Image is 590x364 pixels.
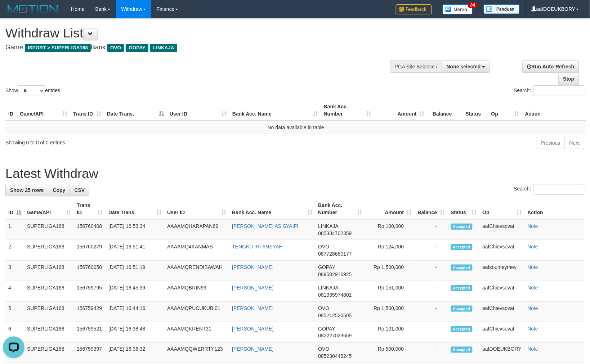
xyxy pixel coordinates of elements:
[365,261,415,281] td: Rp 1,500,000
[415,240,448,261] td: -
[24,343,74,363] td: SUPERLIGA168
[374,100,428,121] th: Amount: activate to sort column ascending
[415,302,448,322] td: -
[365,302,415,322] td: Rp 1,500,000
[5,219,24,240] td: 1
[5,121,586,134] td: No data available in table
[126,44,148,52] span: GOPAY
[480,302,525,322] td: aafChievsovat
[74,302,106,322] td: 156759429
[565,137,585,149] a: Next
[164,281,229,302] td: AAAAMQBRIN99
[164,240,229,261] td: AAAAMQ4KANMAS
[365,240,415,261] td: Rp 124,000
[415,281,448,302] td: -
[24,281,74,302] td: SUPERLIGA168
[316,199,365,219] th: Bank Acc. Number: activate to sort column ascending
[321,100,374,121] th: Bank Acc. Number: activate to sort column ascending
[74,343,106,363] td: 156759397
[415,343,448,363] td: -
[5,166,585,181] h1: Latest Withdraw
[480,343,525,363] td: aafDOEUKBORY
[5,302,24,322] td: 5
[533,85,585,96] input: Search:
[442,60,490,73] button: None selected
[365,343,415,363] td: Rp 500,000
[528,223,538,229] a: Note
[5,85,60,96] label: Show entries
[318,244,330,250] span: OVO
[318,251,352,257] span: Copy 087728680177 to clipboard
[106,302,164,322] td: [DATE] 16:44:16
[5,26,386,40] h1: Withdraw List
[10,187,44,193] span: Show 25 rows
[528,326,538,332] a: Note
[318,264,335,270] span: GOPAY
[74,240,106,261] td: 156760279
[232,285,273,291] a: [PERSON_NAME]
[514,85,585,96] label: Search:
[24,302,74,322] td: SUPERLIGA168
[3,3,24,24] button: Open LiveChat chat widget
[5,184,48,196] a: Show 25 rows
[70,100,104,121] th: Trans ID: activate to sort column ascending
[318,285,339,291] span: LINKAJA
[523,60,579,73] a: Run Auto-Refresh
[528,346,538,352] a: Note
[5,100,17,121] th: ID
[480,281,525,302] td: aafChievsovat
[164,302,229,322] td: AAAAMQPUCUKUBI01
[528,305,538,311] a: Note
[488,100,522,121] th: Op: activate to sort column ascending
[536,137,565,149] a: Previous
[415,322,448,343] td: -
[559,73,579,85] a: Stop
[232,346,273,352] a: [PERSON_NAME]
[451,244,473,250] span: Accepted
[480,261,525,281] td: aafsoumeymey
[415,219,448,240] td: -
[164,219,229,240] td: AAAAMQHARAPAN69
[484,4,520,14] img: panduan.png
[150,44,177,52] span: LINKAJA
[318,354,352,359] span: Copy 085230446245 to clipboard
[396,4,432,14] img: Feedback.jpg
[232,264,273,270] a: [PERSON_NAME]
[164,343,229,363] td: AAAAMQQWERRTY123
[232,305,273,311] a: [PERSON_NAME]
[451,265,473,271] span: Accepted
[451,306,473,312] span: Accepted
[229,100,321,121] th: Bank Acc. Name: activate to sort column ascending
[365,199,415,219] th: Amount: activate to sort column ascending
[365,219,415,240] td: Rp 100,000
[451,347,473,353] span: Accepted
[106,199,164,219] th: Date Trans.: activate to sort column ascending
[5,136,241,146] div: Showing 0 to 0 of 0 entries
[5,322,24,343] td: 6
[106,322,164,343] td: [DATE] 16:38:48
[106,261,164,281] td: [DATE] 16:51:19
[232,326,273,332] a: [PERSON_NAME]
[480,199,525,219] th: Op: activate to sort column ascending
[318,346,330,352] span: OVO
[104,100,167,121] th: Date Trans.: activate to sort column descending
[448,199,480,219] th: Status: activate to sort column ascending
[365,281,415,302] td: Rp 151,000
[318,326,335,332] span: GOPAY
[451,285,473,291] span: Accepted
[318,271,352,277] span: Copy 089502916925 to clipboard
[318,230,352,236] span: Copy 085334702359 to clipboard
[74,187,85,193] span: CSV
[74,322,106,343] td: 156759521
[74,219,106,240] td: 156760408
[106,343,164,363] td: [DATE] 16:36:32
[415,199,448,219] th: Balance: activate to sort column ascending
[232,223,298,229] a: [PERSON_NAME] AS SYAIFI
[428,100,463,121] th: Balance
[451,326,473,332] span: Accepted
[74,261,106,281] td: 156760050
[106,281,164,302] td: [DATE] 16:45:39
[480,240,525,261] td: aafChievsovat
[318,292,352,298] span: Copy 081335974801 to clipboard
[533,184,585,195] input: Search:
